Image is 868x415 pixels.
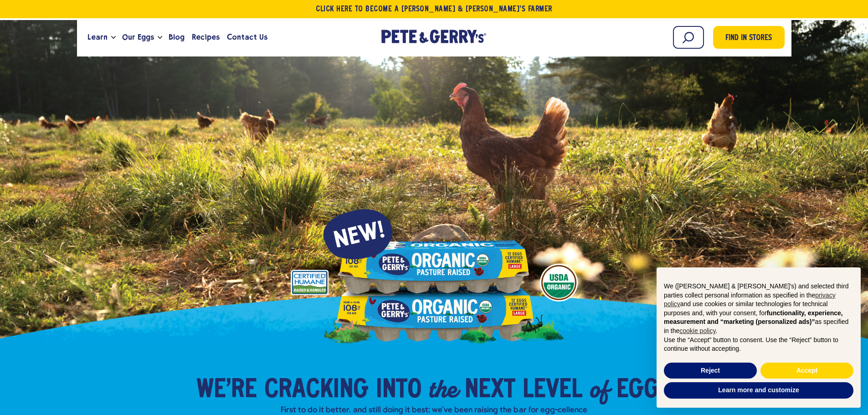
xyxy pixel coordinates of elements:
a: Blog [165,25,188,50]
button: Accept [760,363,853,379]
a: Learn [84,25,111,50]
a: cookie policy [679,327,715,334]
span: Contact Us [227,31,267,43]
div: Notice [649,260,868,415]
a: Our Eggs [118,25,158,50]
span: Level [523,377,582,404]
span: into [376,377,421,404]
span: Find in Stores [725,32,772,45]
em: the [429,372,457,405]
span: Next [465,377,515,404]
span: Blog [169,31,185,43]
span: Eggs​ [616,377,672,404]
button: Learn more and customize [664,382,853,399]
a: Find in Stores [713,26,785,49]
button: Reject [664,363,757,379]
span: Learn [87,31,108,43]
span: Our Eggs [122,31,154,43]
span: Recipes [192,31,220,43]
a: Contact Us [223,25,271,50]
span: Cracking [264,377,369,404]
p: We ([PERSON_NAME] & [PERSON_NAME]'s) and selected third parties collect personal information as s... [664,282,853,336]
button: Open the dropdown menu for Learn [111,36,116,39]
input: Search [673,26,704,49]
button: Open the dropdown menu for Our Eggs [158,36,162,39]
p: Use the “Accept” button to consent. Use the “Reject” button to continue without accepting. [664,336,853,354]
span: We’re [196,377,257,404]
em: of [590,372,609,405]
a: Recipes [188,25,223,50]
